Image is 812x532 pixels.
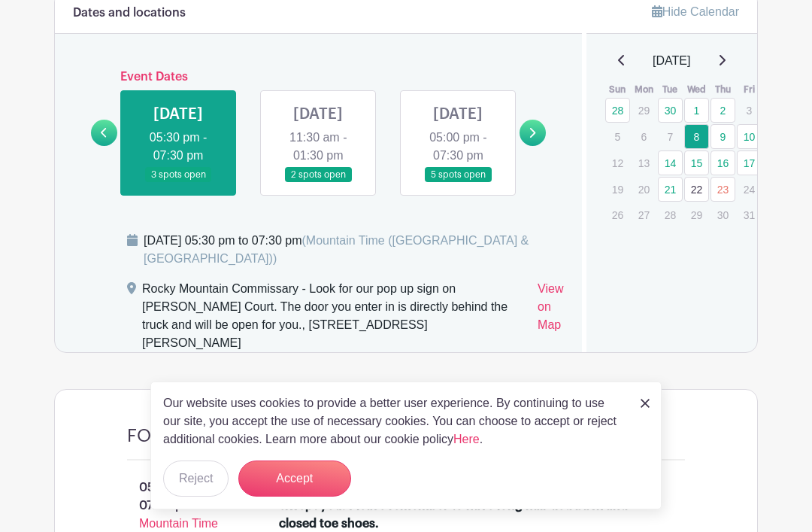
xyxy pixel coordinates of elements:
h4: FOOD PREP - Rocky Mtn Commissary [127,426,431,447]
p: Our website uses cookies to provide a better user experience. By continuing to use our site, you ... [163,394,625,448]
p: 31 [737,203,762,226]
p: 5 [605,125,630,148]
p: 13 [632,151,656,175]
a: 9 [710,124,735,149]
a: 14 [658,150,683,175]
p: 26 [605,203,630,226]
img: close_button-5f87c8562297e5c2d7936805f587ecaba9071eb48480494691a3f1689db116b3.svg [641,399,650,408]
a: 2 [710,98,735,123]
a: 1 [684,98,709,123]
a: 17 [737,150,762,175]
a: Hide Calendar [652,5,739,18]
p: 19 [605,178,630,201]
a: 8 [684,124,709,149]
th: Fri [736,82,762,97]
th: Tue [657,82,683,97]
th: Mon [631,82,657,97]
a: 22 [684,177,709,202]
p: 20 [632,178,656,201]
p: 30 [710,203,735,226]
button: Accept [238,461,351,497]
p: 29 [632,99,656,122]
a: 28 [605,98,630,123]
p: 3 [737,99,762,122]
a: 15 [684,150,709,175]
div: Rocky Mountain Commissary - Look for our pop up sign on [PERSON_NAME] Court. The door you enter i... [142,280,526,352]
th: Wed [683,82,710,97]
p: 7 [658,125,683,148]
p: 6 [632,125,656,148]
a: 23 [710,177,735,202]
a: 16 [710,150,735,175]
p: 29 [684,203,709,226]
h6: Dates and locations [73,6,186,20]
div: [DATE] 05:30 pm to 07:30 pm [144,232,564,268]
a: 30 [658,98,683,123]
a: Here [453,433,480,445]
button: Reject [163,461,229,497]
a: 10 [737,124,762,149]
p: 24 [737,178,762,201]
th: Thu [710,82,736,97]
p: 12 [605,151,630,175]
a: 21 [658,177,683,202]
span: (Mountain Time ([GEOGRAPHIC_DATA] & [GEOGRAPHIC_DATA])) [144,234,529,265]
p: 27 [632,203,656,226]
p: 28 [658,203,683,226]
th: Sun [604,82,631,97]
a: View on Map [538,280,563,352]
h6: Event Dates [117,70,520,84]
span: [DATE] [653,52,690,70]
